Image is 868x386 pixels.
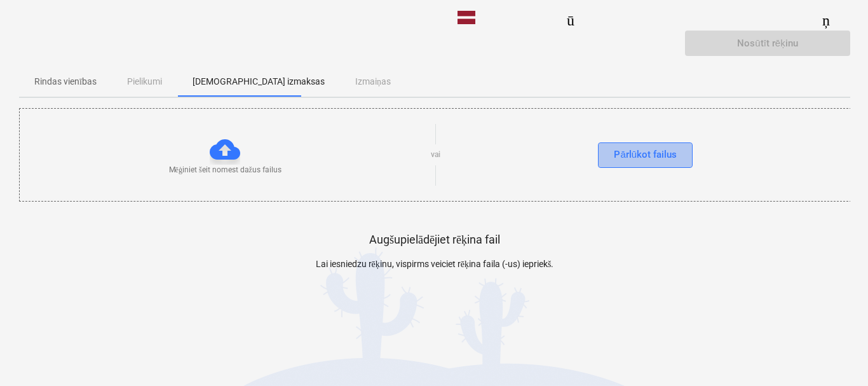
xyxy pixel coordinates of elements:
div: Mēģiniet šeit nomest dažus failusvaiPārlūkot failus [19,108,851,202]
font: Augšupielādējiet rēķina fail [369,233,500,246]
font: tastatūras_uz leju_bultiņa [475,10,845,25]
font: Lai iesniedzu rēķinu, vispirms veiciet rēķina faila (-us) iepriekš. [316,259,554,269]
font: [DEMOGRAPHIC_DATA] izmaksas [193,76,325,86]
font: Pārlūkot failus [614,149,677,160]
font: Rindas vienības [34,76,97,86]
font: Mēģiniet šeit nomest dažus failus [169,165,281,174]
button: Pārlūkot failus [598,142,693,168]
font: vai [431,150,440,159]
